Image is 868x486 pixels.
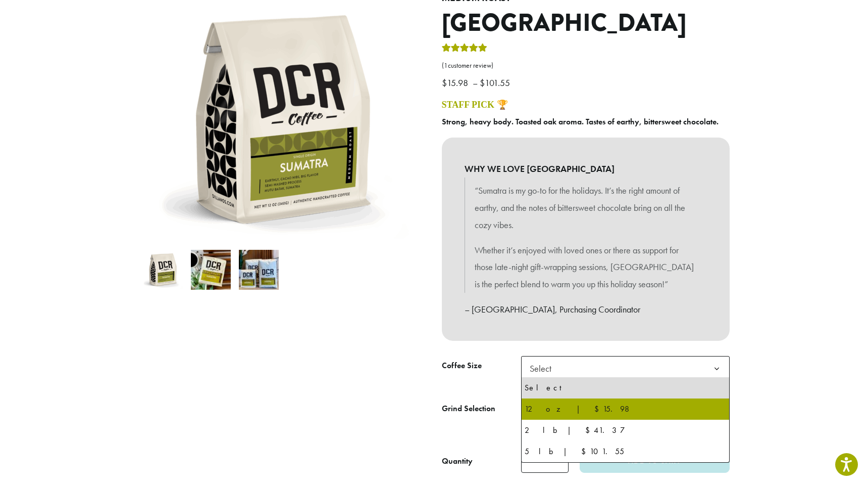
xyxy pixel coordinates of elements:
img: Sumatra - Image 3 [239,250,279,290]
div: 2 lb | $41.37 [525,423,726,438]
div: 12 oz | $15.98 [525,402,726,417]
a: (1customer review) [442,61,730,71]
b: Strong, heavy body. Toasted oak aroma. Tastes of earthy, bittersweet chocolate. [442,116,719,127]
span: – [473,77,478,89]
span: $ [480,77,485,89]
span: $ [442,77,447,89]
p: Whether it’s enjoyed with loved ones or there as support for those late-night gift-wrapping sessi... [475,242,697,293]
div: 5 lb | $101.55 [525,444,726,459]
span: Select [526,359,561,378]
label: Coffee Size [442,359,521,373]
img: Sumatra - Image 2 [191,250,231,290]
bdi: 101.55 [480,77,513,89]
h1: [GEOGRAPHIC_DATA] [442,9,730,38]
a: STAFF PICK 🏆 [442,100,508,110]
div: Quantity [442,455,473,467]
p: “Sumatra is my go-to for the holidays. It’s the right amount of earthy, and the notes of bittersw... [475,182,697,233]
img: Sumatra [143,250,183,290]
p: – [GEOGRAPHIC_DATA], Purchasing Coordinator [465,301,707,318]
span: 1 [444,61,448,70]
bdi: 15.98 [442,77,471,89]
label: Grind Selection [442,402,521,416]
div: Rated 5.00 out of 5 [442,42,487,57]
b: WHY WE LOVE [GEOGRAPHIC_DATA] [465,160,707,178]
span: Select [521,356,730,381]
li: Select [522,377,729,399]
